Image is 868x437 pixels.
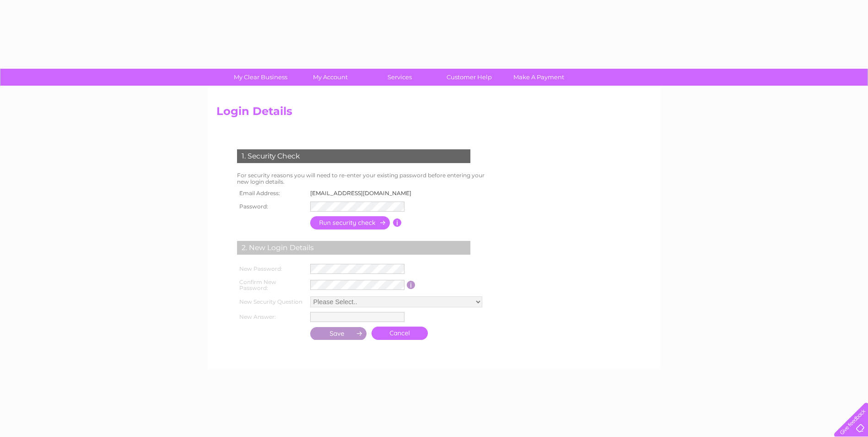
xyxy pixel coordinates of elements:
[431,69,507,86] a: Customer Help
[362,69,437,86] a: Services
[235,170,495,187] td: For security reasons you will need to re-enter your existing password before entering your new lo...
[310,327,367,340] input: Submit
[407,281,415,289] input: Information
[235,199,308,214] th: Password:
[292,69,368,86] a: My Account
[393,218,402,227] input: Information
[235,310,308,324] th: New Answer:
[223,69,298,86] a: My Clear Business
[308,187,419,199] td: [EMAIL_ADDRESS][DOMAIN_NAME]
[235,187,308,199] th: Email Address:
[216,105,652,122] h2: Login Details
[237,241,470,255] div: 2. New Login Details
[501,69,577,86] a: Make A Payment
[372,327,428,340] a: Cancel
[235,262,308,276] th: New Password:
[235,276,308,295] th: Confirm New Password:
[235,294,308,310] th: New Security Question
[237,149,470,163] div: 1. Security Check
